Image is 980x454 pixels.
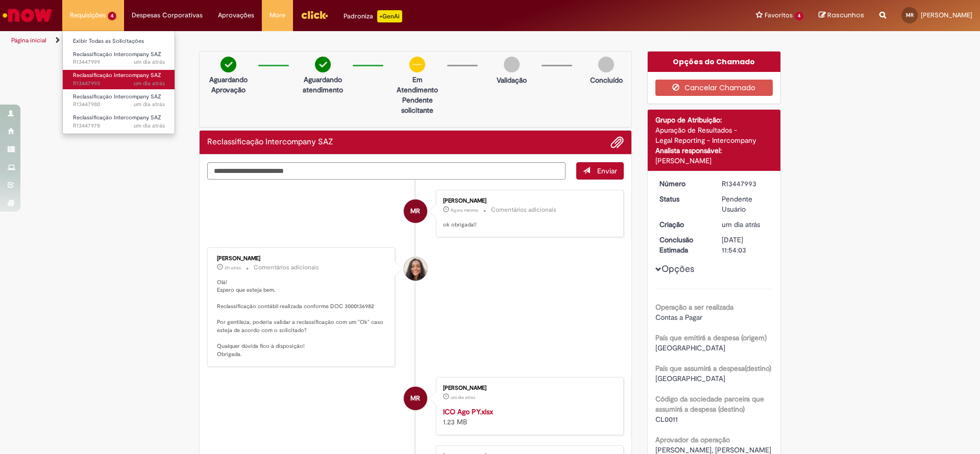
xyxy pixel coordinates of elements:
[655,374,725,383] span: [GEOGRAPHIC_DATA]
[404,199,427,223] div: Mariane Mendes Rodrigues
[655,313,702,322] span: Contas a Pagar
[655,364,771,373] b: País que assumirá a despesa(destino)
[108,12,116,20] span: 4
[921,11,972,19] span: [PERSON_NAME]
[819,11,864,20] a: Rascunhos
[134,100,165,108] time: 26/08/2025 11:52:55
[722,220,760,229] time: 26/08/2025 11:54:00
[73,100,165,109] span: R13447980
[722,179,769,189] div: R13447993
[132,10,203,20] span: Despesas Corporativas
[134,80,165,87] span: um dia atrás
[73,71,161,79] span: Reclassificação Intercompany SAZ
[254,263,319,272] small: Comentários adicionais
[655,333,767,342] b: País que emitirá a despesa (origem)
[652,219,715,230] dt: Criação
[1,5,54,26] img: ServiceNow
[597,166,617,175] span: Enviar
[220,57,236,72] img: check-circle-green.png
[443,385,613,391] div: [PERSON_NAME]
[315,57,331,72] img: check-circle-green.png
[63,112,175,131] a: Aberto R13447978 : Reclassificação Intercompany SAZ
[63,36,175,47] a: Exibir Todas as Solicitações
[655,145,773,156] div: Analista responsável:
[576,162,624,180] button: Enviar
[722,219,769,230] div: 26/08/2025 11:54:00
[827,10,864,20] span: Rascunhos
[765,10,793,20] span: Favoritos
[217,256,387,262] div: [PERSON_NAME]
[410,386,420,411] span: MR
[451,394,475,400] time: 26/08/2025 11:54:37
[404,257,427,281] div: Debora Helloisa Soares
[63,70,175,89] a: Aberto R13447993 : Reclassificação Intercompany SAZ
[652,194,715,204] dt: Status
[655,394,764,414] b: Código da sociedade parceira que assumirá a despesa (destino)
[225,265,241,271] span: 2h atrás
[722,194,769,214] div: Pendente Usuário
[207,138,333,147] h2: Reclassificação Intercompany SAZ Histórico de tíquete
[443,407,613,427] div: 1.23 MB
[11,36,46,44] a: Página inicial
[610,136,624,149] button: Adicionar anexos
[410,199,420,223] span: MR
[73,114,161,121] span: Reclassificação Intercompany SAZ
[443,221,613,229] p: ok obrigada!!
[598,57,614,72] img: img-circle-grey.png
[451,394,475,400] span: um dia atrás
[722,235,769,255] div: [DATE] 11:54:03
[134,58,165,66] time: 26/08/2025 11:54:39
[404,387,427,410] div: Mariane Mendes Rodrigues
[225,265,241,271] time: 27/08/2025 14:10:49
[795,12,803,20] span: 4
[207,162,566,180] textarea: Digite sua mensagem aqui...
[204,74,253,95] p: Aguardando Aprovação
[73,80,165,88] span: R13447993
[298,74,348,95] p: Aguardando atendimento
[655,302,733,312] b: Operação a ser realizada
[73,58,165,66] span: R13447999
[301,7,328,22] img: click_logo_yellow_360x200.png
[655,80,773,96] button: Cancelar Chamado
[134,100,165,108] span: um dia atrás
[218,10,254,20] span: Aprovações
[393,74,442,95] p: Em Atendimento
[652,179,715,189] dt: Número
[451,207,478,213] span: Agora mesmo
[393,95,442,115] p: Pendente solicitante
[377,10,402,22] p: +GenAi
[73,122,165,130] span: R13447978
[63,49,175,68] a: Aberto R13447999 : Reclassificação Intercompany SAZ
[491,206,556,214] small: Comentários adicionais
[655,115,773,125] div: Grupo de Atribuição:
[655,435,730,444] b: Aprovador da operação
[504,57,520,72] img: img-circle-grey.png
[217,279,387,359] p: Olá! Espero que esteja bem. Reclassificação contábil realizada conforme DOC 3000136982 Por gentil...
[906,12,914,18] span: MR
[409,57,425,72] img: circle-minus.png
[134,122,165,130] time: 26/08/2025 11:52:09
[443,407,493,416] a: ICO Ago PY.xlsx
[655,343,725,352] span: [GEOGRAPHIC_DATA]
[655,415,678,424] span: CL0011
[73,51,161,58] span: Reclassificação Intercompany SAZ
[134,58,165,66] span: um dia atrás
[451,207,478,213] time: 27/08/2025 16:06:14
[655,156,773,166] div: [PERSON_NAME]
[62,31,175,134] ul: Requisições
[8,31,646,50] ul: Trilhas de página
[497,75,527,85] p: Validação
[63,91,175,110] a: Aberto R13447980 : Reclassificação Intercompany SAZ
[722,220,760,229] span: um dia atrás
[443,198,613,204] div: [PERSON_NAME]
[344,10,402,22] div: Padroniza
[134,122,165,130] span: um dia atrás
[590,75,623,85] p: Concluído
[70,10,106,20] span: Requisições
[269,10,285,20] span: More
[655,125,773,145] div: Apuração de Resultados - Legal Reporting - Intercompany
[648,52,781,72] div: Opções do Chamado
[73,93,161,100] span: Reclassificação Intercompany SAZ
[652,235,715,255] dt: Conclusão Estimada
